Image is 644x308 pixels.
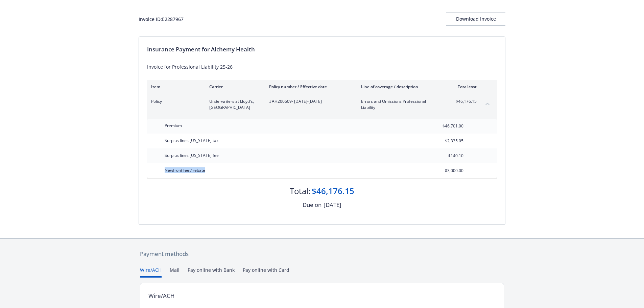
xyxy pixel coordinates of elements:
span: Errors and Omissions Professional Liability [361,98,440,111]
div: Invoice for Professional Liability 25-26 [147,63,497,70]
input: 0.00 [424,136,468,146]
div: Insurance Payment for Alchemy Health [147,45,497,54]
div: PolicyUnderwriters at Lloyd's, [GEOGRAPHIC_DATA]#AH200609- [DATE]-[DATE]Errors and Omissions Prof... [147,94,497,115]
input: 0.00 [424,121,468,131]
button: Pay online with Bank [188,266,235,278]
span: Underwriters at Lloyd's, [GEOGRAPHIC_DATA] [209,98,258,111]
div: Download Invoice [446,13,505,25]
button: Wire/ACH [140,266,162,278]
div: Wire/ACH [148,291,175,300]
div: Item [151,84,198,90]
div: Line of coverage / description [361,84,440,90]
input: 0.00 [424,166,468,176]
span: Newfront fee / rebate [165,167,205,173]
div: Policy number / Effective date [269,84,350,90]
button: Download Invoice [446,12,505,26]
span: $46,176.15 [451,98,477,104]
div: Total: [290,185,310,197]
span: Premium [165,123,182,128]
span: Surplus lines [US_STATE] tax [165,138,218,143]
div: Due on [303,200,321,209]
input: 0.00 [424,151,468,161]
div: [DATE] [324,200,341,209]
div: Payment methods [140,250,504,258]
span: #AH200609 - [DATE]-[DATE] [269,98,350,104]
div: Carrier [209,84,258,90]
span: Surplus lines [US_STATE] fee [165,152,219,158]
button: Mail [170,266,180,278]
button: collapse content [482,98,493,109]
span: Policy [151,98,198,104]
div: $46,176.15 [312,185,354,197]
div: Total cost [451,84,477,90]
button: Pay online with Card [243,266,289,278]
div: Invoice ID: E2287967 [139,16,184,23]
